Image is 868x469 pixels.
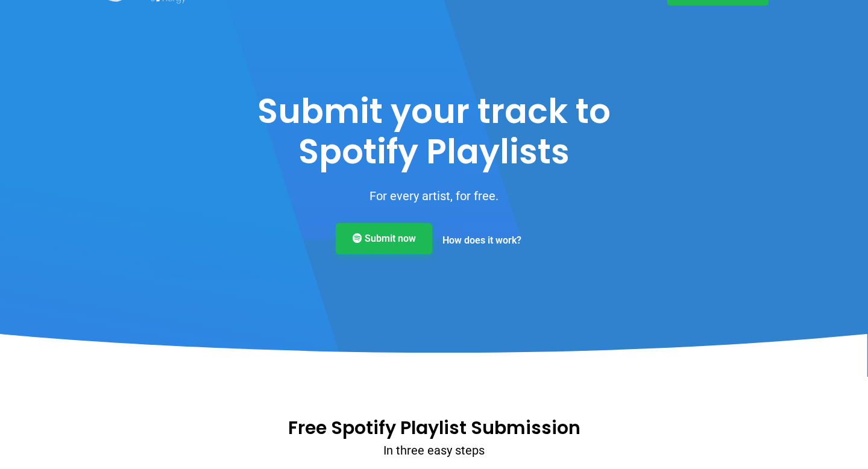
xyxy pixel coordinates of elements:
[336,223,432,254] a: Submit now
[267,441,602,460] p: In three easy steps
[233,91,635,172] h1: Submit your track to Spotify Playlists
[432,225,532,256] a: How does it work?
[267,415,602,441] h2: Free Spotify Playlist Submission
[233,186,635,206] p: For every artist, for free.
